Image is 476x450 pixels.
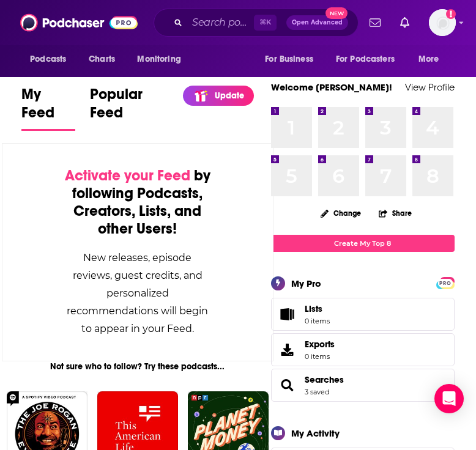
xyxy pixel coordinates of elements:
[215,90,244,101] p: Update
[271,369,455,402] span: Searches
[81,48,122,71] a: Charts
[187,13,254,32] input: Search podcasts, credits, & more...
[305,339,335,350] span: Exports
[434,384,464,413] div: Open Intercom Messenger
[64,249,211,337] div: New releases, episode reviews, guest credits, and personalized recommendations will begin to appe...
[305,317,330,325] span: 0 items
[336,51,395,68] span: For Podcasters
[305,352,335,361] span: 0 items
[438,279,453,288] span: PRO
[271,298,455,331] a: Lists
[2,361,273,372] div: Not sure who to follow? Try these podcasts...
[271,333,455,366] a: Exports
[429,9,456,36] button: Show profile menu
[183,86,254,106] a: Update
[446,9,456,19] svg: Add a profile image
[65,166,190,185] span: Activate your Feed
[405,81,455,93] a: View Profile
[21,48,82,71] button: open menu
[429,9,456,36] img: User Profile
[30,51,66,68] span: Podcasts
[154,9,359,37] div: Search podcasts, credits, & more...
[271,81,392,93] a: Welcome [PERSON_NAME]!
[128,48,196,71] button: open menu
[90,85,175,129] span: Popular Feed
[271,235,455,251] a: Create My Top 8
[275,341,300,358] span: Exports
[325,7,348,19] span: New
[137,51,180,68] span: Monitoring
[305,303,330,314] span: Lists
[275,306,300,323] span: Lists
[429,9,456,36] span: Logged in as DaveReddy
[305,388,329,396] a: 3 saved
[305,303,322,314] span: Lists
[90,85,175,131] a: Popular Feed
[254,15,277,31] span: ⌘ K
[256,48,329,71] button: open menu
[291,427,340,439] div: My Activity
[89,51,115,68] span: Charts
[292,20,343,26] span: Open Advanced
[395,12,414,33] a: Show notifications dropdown
[265,51,313,68] span: For Business
[410,48,455,71] button: open menu
[64,167,211,238] div: by following Podcasts, Creators, Lists, and other Users!
[275,377,300,394] a: Searches
[378,201,412,225] button: Share
[286,15,348,30] button: Open AdvancedNew
[21,85,75,131] a: My Feed
[365,12,385,33] a: Show notifications dropdown
[21,85,75,129] span: My Feed
[305,374,344,385] a: Searches
[418,51,439,68] span: More
[20,11,138,34] img: Podchaser - Follow, Share and Rate Podcasts
[291,278,321,289] div: My Pro
[438,278,453,287] a: PRO
[313,205,368,221] button: Change
[328,48,412,71] button: open menu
